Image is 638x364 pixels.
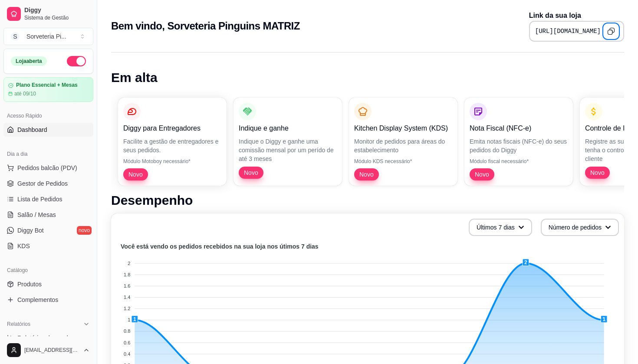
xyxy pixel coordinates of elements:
span: Diggy [24,7,90,14]
button: Diggy para EntregadoresFacilite a gestão de entregadores e seus pedidos.Módulo Motoboy necessário... [118,98,227,186]
p: Emita notas fiscais (NFC-e) do seus pedidos do Diggy [470,137,568,154]
p: Link da sua loja [529,10,624,21]
div: Loja aberta [11,56,47,66]
a: Gestor de Pedidos [3,177,93,190]
tspan: 1.4 [124,295,130,300]
span: Sistema de Gestão [24,14,90,21]
tspan: 1.6 [124,283,130,289]
tspan: 1 [128,317,130,322]
span: Novo [587,168,608,177]
article: até 09/10 [14,90,36,97]
span: Diggy Bot [17,226,44,235]
tspan: 0.4 [124,351,130,357]
span: Pedidos balcão (PDV) [17,164,77,172]
tspan: 0.8 [124,328,130,334]
button: Kitchen Display System (KDS)Monitor de pedidos para áreas do estabelecimentoMódulo KDS necessário... [349,98,457,186]
button: Nota Fiscal (NFC-e)Emita notas fiscais (NFC-e) do seus pedidos do DiggyMódulo fiscal necessário*Novo [464,98,573,186]
span: Novo [471,170,493,179]
p: Indique o Diggy e ganhe uma comissão mensal por um perído de até 3 meses [239,137,337,163]
button: Últimos 7 dias [469,219,532,236]
a: KDS [3,239,93,253]
button: Select a team [3,28,93,45]
button: [EMAIL_ADDRESS][DOMAIN_NAME] [3,340,93,361]
p: Indique e ganhe [239,123,337,134]
p: Diggy para Entregadores [123,123,221,134]
a: Plano Essencial + Mesasaté 09/10 [3,77,93,102]
span: S [11,32,20,41]
article: Plano Essencial + Mesas [16,82,78,89]
tspan: 1.8 [124,272,130,277]
div: Dia a dia [3,147,93,161]
a: Diggy Botnovo [3,223,93,237]
p: Módulo Motoboy necessário* [123,158,221,165]
span: Salão / Mesas [17,210,56,219]
span: Gestor de Pedidos [17,179,68,188]
p: Módulo KDS necessário* [354,158,452,165]
a: Produtos [3,277,93,291]
p: Nota Fiscal (NFC-e) [470,123,568,134]
span: Novo [125,170,146,179]
button: Indique e ganheIndique o Diggy e ganhe uma comissão mensal por um perído de até 3 mesesNovo [233,98,342,186]
h1: Desempenho [111,193,624,208]
span: Novo [240,168,262,177]
h1: Em alta [111,70,624,85]
p: Monitor de pedidos para áreas do estabelecimento [354,137,452,154]
button: Pedidos balcão (PDV) [3,161,93,175]
p: Facilite a gestão de entregadores e seus pedidos. [123,137,221,154]
tspan: 1.2 [124,306,130,311]
span: Relatórios [7,321,30,328]
span: Produtos [17,280,42,289]
a: Dashboard [3,123,93,137]
button: Copy to clipboard [604,24,618,38]
tspan: 2 [128,261,130,266]
button: Alterar Status [67,56,86,66]
span: Dashboard [17,125,47,134]
a: DiggySistema de Gestão [3,3,93,24]
h2: Bem vindo, Sorveteria Pinguins MATRIZ [111,19,300,33]
div: Catálogo [3,263,93,277]
span: KDS [17,242,30,250]
a: Relatórios de vendas [3,331,93,345]
a: Lista de Pedidos [3,192,93,206]
p: Módulo fiscal necessário* [470,158,568,165]
tspan: 0.6 [124,340,130,345]
span: [EMAIL_ADDRESS][DOMAIN_NAME] [24,347,79,354]
div: Acesso Rápido [3,109,93,123]
span: Complementos [17,295,58,304]
span: Lista de Pedidos [17,195,62,203]
span: Relatórios de vendas [17,334,75,342]
a: Complementos [3,293,93,307]
pre: [URL][DOMAIN_NAME] [535,27,601,36]
button: Número de pedidos [541,219,619,236]
a: Salão / Mesas [3,208,93,222]
span: Novo [356,170,377,179]
div: Sorveteria Pi ... [26,32,66,41]
p: Kitchen Display System (KDS) [354,123,452,134]
text: Você está vendo os pedidos recebidos na sua loja nos útimos 7 dias [121,243,319,250]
